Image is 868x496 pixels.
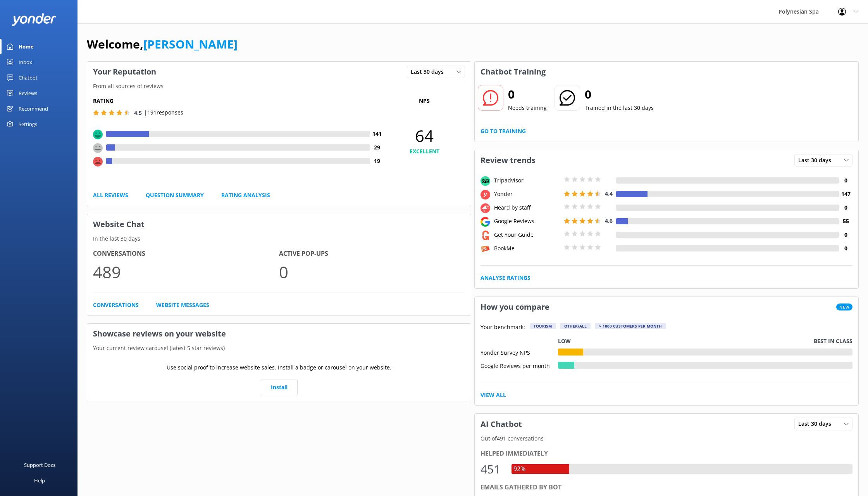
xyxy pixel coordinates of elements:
h3: Chatbot Training [475,62,551,82]
p: Low [558,337,571,345]
h3: Website Chat [87,214,471,234]
p: From all sources of reviews [87,82,471,90]
h2: 0 [508,85,547,104]
div: Emails gathered by bot [480,482,852,493]
h4: 0 [839,203,852,212]
div: 92% [511,464,527,474]
div: Yonder Survey NPS [480,349,558,356]
p: 489 [93,259,279,285]
span: 4.4 [605,190,613,197]
h4: 19 [370,157,384,165]
div: Reviews [19,85,37,101]
h4: EXCELLENT [384,147,465,156]
h3: How you compare [475,297,555,317]
a: Analyse Ratings [480,274,530,282]
p: In the last 30 days [87,234,471,243]
p: Trained in the last 30 days [585,104,654,112]
div: Yonder [492,190,562,198]
h4: 0 [839,176,852,185]
p: Out of 491 conversations [475,434,858,443]
a: Question Summary [146,191,204,199]
div: > 1000 customers per month [595,323,666,329]
h4: 0 [839,244,852,253]
div: Recommend [19,101,48,116]
span: New [836,303,852,310]
div: Tourism [530,323,556,329]
h4: Active Pop-ups [279,249,465,259]
div: BookMe [492,244,562,253]
div: 451 [480,460,504,479]
span: Last 30 days [411,68,448,76]
div: Chatbot [19,70,38,85]
h4: Conversations [93,249,279,259]
p: Your current review carousel (latest 5 star reviews) [87,344,471,352]
a: Install [261,380,298,395]
a: Rating Analysis [221,191,270,199]
h3: Your Reputation [87,62,162,82]
h4: 29 [370,143,384,152]
div: Helped immediately [480,449,852,459]
p: Needs training [508,104,547,112]
span: Last 30 days [798,420,836,428]
p: 0 [279,259,465,285]
div: Google Reviews per month [480,362,558,369]
h4: 141 [370,130,384,138]
h3: Showcase reviews on your website [87,324,471,344]
div: Tripadvisor [492,176,562,185]
span: Last 30 days [798,156,836,165]
h5: Rating [93,97,384,105]
div: Heard by staff [492,203,562,212]
p: Your benchmark: [480,323,525,332]
h4: 0 [839,231,852,239]
div: Help [34,473,45,488]
p: Use social proof to increase website sales. Install a badge or carousel on your website. [167,363,391,372]
p: Best in class [814,337,852,345]
h4: 55 [839,217,852,225]
a: All Reviews [93,191,128,199]
div: Support Docs [24,457,55,473]
span: 4.6 [605,217,613,224]
h1: Welcome, [87,35,238,54]
a: Website Messages [156,301,209,309]
div: Inbox [19,54,32,70]
p: NPS [384,97,465,105]
a: [PERSON_NAME] [143,36,238,52]
div: Get Your Guide [492,231,562,239]
span: 4.5 [134,109,142,116]
h3: AI Chatbot [475,414,528,434]
h4: 147 [839,190,852,198]
div: Settings [19,116,37,132]
h2: 0 [585,85,654,104]
a: Go to Training [480,127,526,135]
p: | 191 responses [144,108,183,117]
a: Conversations [93,301,139,309]
a: View All [480,391,506,399]
img: yonder-white-logo.png [12,13,56,26]
div: Home [19,39,34,54]
div: Google Reviews [492,217,562,225]
div: Other/All [560,323,591,329]
h3: Review trends [475,150,541,170]
span: 64 [384,126,465,146]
